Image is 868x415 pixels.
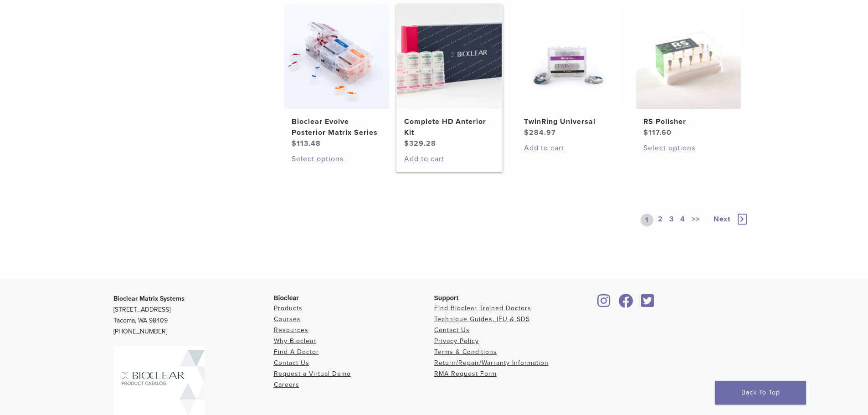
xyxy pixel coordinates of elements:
[404,154,494,164] a: Add to cart: “Complete HD Anterior Kit”
[643,143,734,154] a: Select options for “RS Polisher”
[284,4,390,149] a: Bioclear Evolve Posterior Matrix SeriesBioclear Evolve Posterior Matrix Series $113.48
[434,315,530,323] a: Technique Guides, IFU & SDS
[524,116,614,127] h2: TwinRing Universal
[641,214,653,226] a: 1
[643,116,734,127] h2: RS Polisher
[524,128,556,137] bdi: 284.97
[292,139,321,148] bdi: 113.48
[668,214,676,226] a: 3
[284,4,389,109] img: Bioclear Evolve Posterior Matrix Series
[636,4,742,138] a: RS PolisherRS Polisher $117.60
[690,214,702,226] a: >>
[404,139,436,148] bdi: 329.28
[434,294,459,302] span: Support
[616,299,637,308] a: Bioclear
[636,4,741,109] img: RS Polisher
[434,359,549,367] a: Return/Repair/Warranty Information
[396,4,503,149] a: Complete HD Anterior KitComplete HD Anterior Kit $329.28
[274,337,316,345] a: Why Bioclear
[434,370,497,378] a: RMA Request Form
[434,326,470,334] a: Contact Us
[274,348,319,356] a: Find A Doctor
[715,381,806,405] a: Back To Top
[714,215,730,224] span: Next
[113,293,274,337] p: [STREET_ADDRESS] Tacoma, WA 98409 [PHONE_NUMBER]
[274,370,351,378] a: Request a Virtual Demo
[292,116,382,138] h2: Bioclear Evolve Posterior Matrix Series
[274,326,308,334] a: Resources
[678,214,687,226] a: 4
[397,4,502,109] img: Complete HD Anterior Kit
[643,128,672,137] bdi: 117.60
[292,154,382,164] a: Select options for “Bioclear Evolve Posterior Matrix Series”
[274,304,303,312] a: Products
[516,4,622,138] a: TwinRing UniversalTwinRing Universal $284.97
[524,143,614,154] a: Add to cart: “TwinRing Universal”
[524,128,529,137] span: $
[517,4,621,109] img: TwinRing Universal
[638,299,657,308] a: Bioclear
[404,116,494,138] h2: Complete HD Anterior Kit
[595,299,614,308] a: Bioclear
[274,294,299,302] span: Bioclear
[274,315,301,323] a: Courses
[434,304,531,312] a: Find Bioclear Trained Doctors
[274,381,299,389] a: Careers
[434,337,479,345] a: Privacy Policy
[656,214,665,226] a: 2
[274,359,309,367] a: Contact Us
[434,348,497,356] a: Terms & Conditions
[292,139,297,148] span: $
[404,139,409,148] span: $
[113,295,185,302] strong: Bioclear Matrix Systems
[643,128,648,137] span: $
